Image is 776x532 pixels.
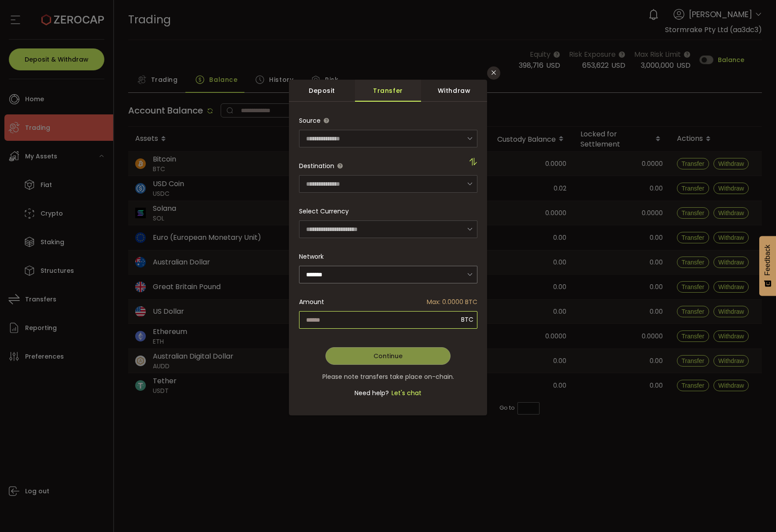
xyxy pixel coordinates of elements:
span: Continue [373,352,403,360]
span: Destination [299,161,334,170]
button: Continue [325,347,451,365]
span: Source [299,116,321,125]
label: Select Currency [299,207,349,216]
span: Need help? [355,389,389,397]
button: Feedback - Show survey [759,236,776,296]
span: Feedback [764,245,772,275]
div: Withdraw [421,80,487,102]
div: Deposit [289,80,355,102]
span: Please note transfers take place on-chain. [322,372,454,381]
label: Network [299,252,324,261]
div: Transfer [355,80,421,102]
iframe: Chat Widget [732,490,776,532]
span: Let's chat [389,389,421,397]
span: Amount [299,293,324,311]
span: BTC [461,315,473,324]
span: Max: 0.0000 BTC [427,293,477,311]
div: dialog [289,80,487,415]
